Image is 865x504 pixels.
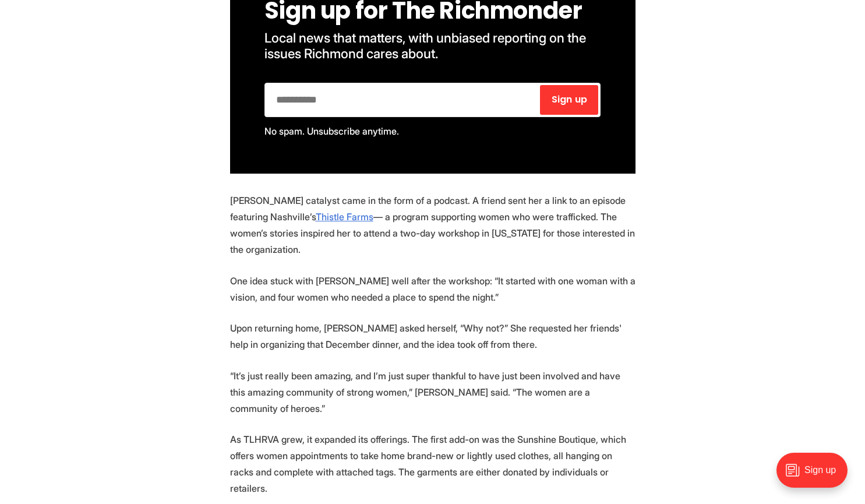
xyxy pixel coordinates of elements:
p: “It’s just really been amazing, and I’m just super thankful to have just been involved and have t... [230,368,635,417]
button: Sign up [540,85,598,115]
span: No spam. Unsubscribe anytime. [264,125,399,137]
span: Local news that matters, with unbiased reporting on the issues Richmond cares about. [264,30,589,61]
p: As TLHRVA grew, it expanded its offerings. The first add-on was the Sunshine Boutique, which offe... [230,431,635,496]
p: One idea stuck with [PERSON_NAME] well after the workshop: “It started with one woman with a visi... [230,273,635,305]
iframe: portal-trigger [767,447,865,504]
a: Thistle Farms [316,211,373,223]
span: Sign up [552,95,587,104]
p: Upon returning home, [PERSON_NAME] asked herself, “Why not?” She requested her friends' help in o... [230,320,635,353]
p: [PERSON_NAME] catalyst came in the form of a podcast. A friend sent her a link to an episode feat... [230,192,635,258]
